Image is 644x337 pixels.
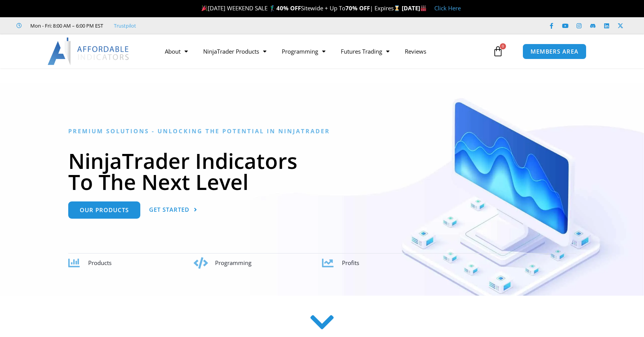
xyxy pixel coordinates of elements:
[481,40,515,62] a: 0
[333,43,397,60] a: Futures Trading
[48,38,130,65] img: LogoAI | Affordable Indicators – NinjaTrader
[421,5,426,11] img: 🏭
[68,150,576,192] h1: NinjaTrader Indicators To The Next Level
[531,49,578,54] span: MEMBERS AREA
[80,207,129,213] span: Our Products
[149,207,189,213] span: Get Started
[397,43,434,60] a: Reviews
[522,44,586,59] a: MEMBERS AREA
[114,21,136,30] a: Trustpilot
[68,128,576,135] h6: Premium Solutions - Unlocking the Potential in NinjaTrader
[342,259,359,267] span: Profits
[157,43,195,60] a: About
[68,201,140,219] a: Our Products
[434,4,461,12] a: Click Here
[402,4,427,12] strong: [DATE]
[276,4,301,12] strong: 40% OFF
[195,43,274,60] a: NinjaTrader Products
[157,43,491,60] nav: Menu
[149,201,197,219] a: Get Started
[28,21,103,30] span: Mon - Fri: 8:00 AM – 6:00 PM EST
[215,259,251,267] span: Programming
[200,4,402,12] span: [DATE] WEEKEND SALE 🏌️‍♂️ Sitewide + Up To | Expires
[88,259,112,267] span: Products
[202,5,207,11] img: 🎉
[500,43,506,49] span: 0
[394,5,400,11] img: ⌛
[345,4,370,12] strong: 70% OFF
[274,43,333,60] a: Programming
